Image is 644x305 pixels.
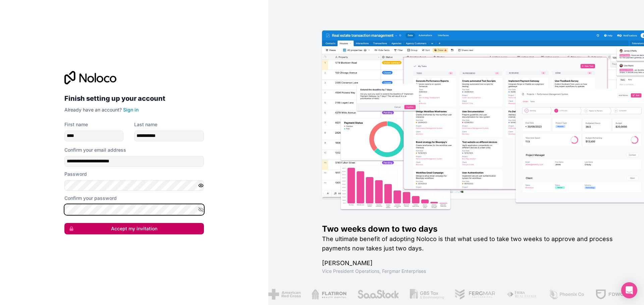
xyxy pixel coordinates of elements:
[504,289,535,300] img: /assets/fiera-fwj2N5v4.png
[64,180,204,191] input: Password
[64,171,87,177] label: Password
[266,289,299,300] img: /assets/american-red-cross-BAupjrZR.png
[408,289,442,300] img: /assets/gbstax-C-GtDUiK.png
[123,107,139,112] a: Sign in
[546,289,582,300] img: /assets/phoenix-BREaitsQ.png
[322,258,623,268] h1: [PERSON_NAME]
[64,223,204,234] button: Accept my invitation
[322,234,623,253] h2: The ultimate benefit of adopting Noloco is that what used to take two weeks to approve and proces...
[322,268,623,275] h1: Vice President Operations , Fergmar Enterprises
[309,289,344,300] img: /assets/flatiron-C8eUkumj.png
[64,131,123,141] input: given-name
[322,224,623,234] h1: Two weeks down to two days
[64,147,126,153] label: Confirm your email address
[355,289,397,300] img: /assets/saastock-C6Zbiodz.png
[64,107,122,112] span: Already have an account?
[64,121,88,128] label: First name
[64,156,204,167] input: Email address
[452,289,493,300] img: /assets/fergmar-CudnrXN5.png
[64,195,117,202] label: Confirm your password
[64,204,204,215] input: Confirm password
[593,289,632,300] img: /assets/fdworks-Bi04fVtw.png
[64,92,204,104] h2: Finish setting up your account
[134,121,157,128] label: Last name
[621,282,637,298] div: Open Intercom Messenger
[134,131,204,141] input: family-name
